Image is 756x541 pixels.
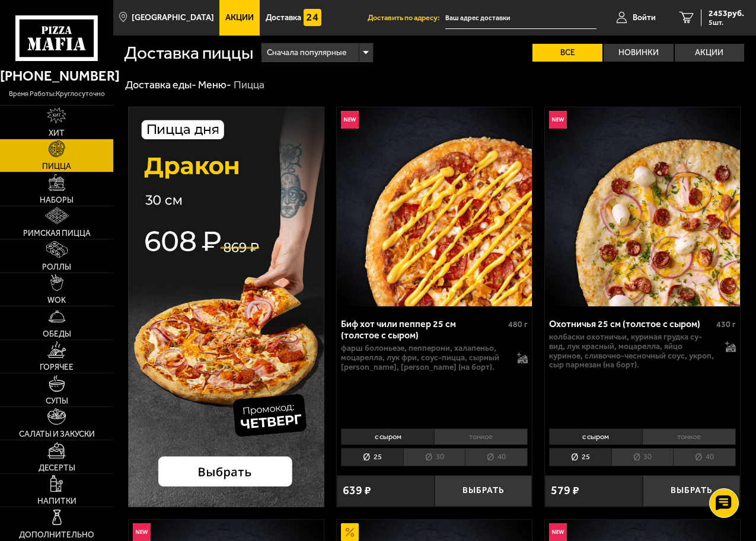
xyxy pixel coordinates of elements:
li: с сыром [549,428,642,445]
img: Новинка [341,111,359,129]
input: Ваш адрес доставки [445,7,596,29]
span: 579 ₽ [551,485,579,497]
h1: Доставка пиццы [124,44,253,62]
li: 40 [465,448,528,466]
span: Горячее [40,363,74,372]
span: 480 г [508,319,528,329]
img: Новинка [549,111,567,129]
span: Супы [46,397,68,405]
span: WOK [47,296,66,305]
li: 30 [403,448,465,466]
div: Пицца [234,78,264,92]
li: 25 [549,448,611,466]
span: Войти [633,14,656,22]
span: Десерты [39,464,75,472]
span: Роллы [42,263,71,271]
span: Обеды [43,330,71,338]
img: Биф хот чили пеппер 25 см (толстое с сыром) [337,107,532,306]
span: 5 шт. [709,19,744,26]
img: Новинка [133,523,151,541]
span: Напитки [37,497,76,505]
li: тонкое [434,428,528,445]
img: Новинка [549,523,567,541]
span: Доставить по адресу: [368,14,445,22]
span: 2453 руб. [709,9,744,18]
a: НовинкаБиф хот чили пеппер 25 см (толстое с сыром) [337,107,532,306]
li: 25 [341,448,403,466]
span: Сначала популярные [267,41,346,64]
span: Салаты и закуски [19,430,95,438]
img: Акционный [341,523,359,541]
span: Пицца [42,162,71,171]
li: с сыром [341,428,434,445]
li: 30 [611,448,674,466]
li: тонкое [642,428,736,445]
span: [GEOGRAPHIC_DATA] [132,14,214,22]
span: 430 г [716,319,736,329]
span: Дополнительно [19,531,94,539]
button: Выбрать [643,475,741,507]
label: Акции [675,44,745,62]
span: Римская пицца [23,229,91,238]
p: колбаски охотничьи, куриная грудка су-вид, лук красный, моцарелла, яйцо куриное, сливочно-чесночн... [549,332,717,370]
img: Охотничья 25 см (толстое с сыром) [545,107,740,306]
img: 15daf4d41897b9f0e9f617042186c801.svg [304,9,321,27]
span: Акции [225,14,254,22]
a: Меню- [198,78,231,91]
span: 639 ₽ [343,485,371,497]
span: Доставка [266,14,301,22]
span: Хит [49,129,65,137]
button: Выбрать [435,475,532,507]
div: Охотничья 25 см (толстое с сыром) [549,318,713,329]
li: 40 [673,448,736,466]
span: Наборы [40,196,74,204]
div: Биф хот чили пеппер 25 см (толстое с сыром) [341,318,505,341]
p: фарш болоньезе, пепперони, халапеньо, моцарелла, лук фри, соус-пицца, сырный [PERSON_NAME], [PERS... [341,344,509,372]
label: Новинки [604,44,674,62]
a: Доставка еды- [125,78,196,91]
a: НовинкаОхотничья 25 см (толстое с сыром) [545,107,740,306]
label: Все [532,44,602,62]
